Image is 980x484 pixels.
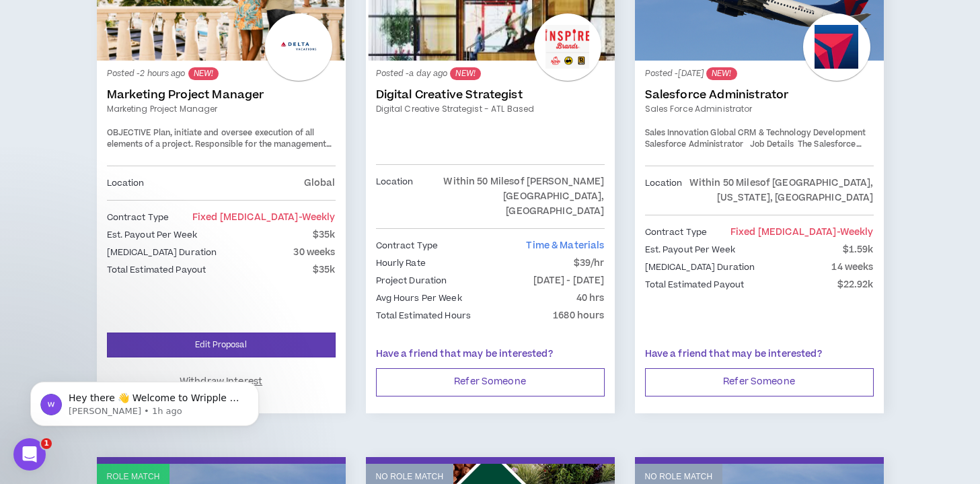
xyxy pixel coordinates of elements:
p: Total Estimated Payout [645,277,745,292]
span: Fixed [MEDICAL_DATA] [730,226,874,239]
p: 1680 hours [553,308,604,323]
a: Marketing Project Manager [107,88,336,102]
p: Location [107,176,145,191]
p: $39/hr [574,256,605,271]
p: Contract Type [107,210,169,225]
p: 40 hrs [576,291,605,306]
a: Digital Creative Strategist [376,88,605,102]
p: $1.59k [843,242,874,257]
p: Est. Payout Per Week [107,228,197,242]
iframe: Intercom notifications message [10,353,279,448]
span: 1 [41,438,52,449]
p: Posted - a day ago [376,67,605,80]
span: Fixed [MEDICAL_DATA] [192,211,336,224]
strong: Sales Innovation [645,127,709,139]
p: Role Match [107,471,160,483]
sup: NEW! [450,67,480,80]
p: 14 weeks [831,260,873,275]
p: Avg Hours Per Week [376,291,462,306]
p: $35k [313,228,336,242]
p: [MEDICAL_DATA] Duration [645,260,755,275]
a: Edit Proposal [107,333,336,357]
a: Sales Force Administrator [645,103,874,115]
p: Total Estimated Payout [107,263,206,277]
p: 30 weeks [293,245,335,260]
p: Within 50 Miles of [GEOGRAPHIC_DATA], [US_STATE], [GEOGRAPHIC_DATA] [682,176,873,205]
sup: NEW! [706,67,737,80]
a: Digital Creative Strategist - ATL Based [376,103,605,115]
p: Location [376,174,414,219]
p: Est. Payout Per Week [645,242,735,257]
p: Posted - 2 hours ago [107,67,336,80]
p: $35k [313,263,336,277]
span: Plan, initiate and oversee execution of all elements of a project. Responsible for the management... [107,127,334,198]
iframe: Intercom live chat [13,438,46,471]
span: Time & Materials [526,239,604,252]
p: Location [645,176,683,205]
p: Global [304,176,336,191]
p: No Role Match [376,471,444,483]
p: $22.92k [837,277,874,292]
p: Project Duration [376,273,447,288]
button: Refer Someone [376,368,605,396]
strong: Job Details [750,139,794,150]
button: Refer Someone [645,368,874,396]
p: Contract Type [376,238,439,253]
span: OBJECTIVE [107,127,151,139]
p: Posted - [DATE] [645,67,874,80]
p: Have a friend that may be interested? [645,347,874,361]
span: - weekly [837,226,874,239]
p: Have a friend that may be interested? [376,347,605,361]
span: - weekly [299,211,336,224]
strong: Global CRM & Technology Development [710,127,866,139]
p: Contract Type [645,225,708,240]
p: Total Estimated Hours [376,308,472,323]
strong: Salesforce Administrator [645,139,744,150]
p: Hourly Rate [376,256,426,271]
a: Salesforce Administrator [645,88,874,102]
p: No Role Match [645,471,713,483]
p: [MEDICAL_DATA] Duration [107,245,217,260]
sup: NEW! [188,67,219,80]
a: Marketing Project Manager [107,103,336,115]
p: Within 50 Miles of [PERSON_NAME][GEOGRAPHIC_DATA], [GEOGRAPHIC_DATA] [413,174,604,219]
p: [DATE] - [DATE] [533,273,605,288]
